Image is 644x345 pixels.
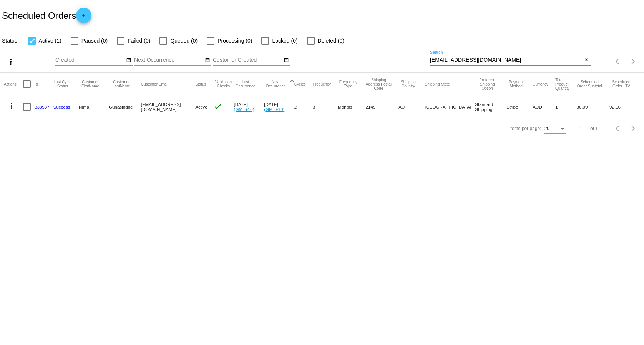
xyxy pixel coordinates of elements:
mat-cell: Gunasinghe [109,96,141,118]
mat-cell: AU [398,96,425,118]
div: Items per page: [509,126,541,131]
mat-cell: Standard Shipping [475,96,506,118]
button: Change sorting for PaymentMethod.Type [506,80,526,88]
button: Change sorting for NextOccurrenceUtc [264,80,287,88]
input: Customer Created [213,57,282,63]
button: Change sorting for Status [195,82,206,86]
mat-icon: date_range [284,57,289,63]
button: Change sorting for LastOccurrenceUtc [234,80,257,88]
button: Previous page [610,121,626,136]
span: Queued (0) [170,36,198,45]
mat-cell: Months [338,96,366,118]
mat-icon: check [213,102,222,111]
span: Active [195,104,207,109]
button: Change sorting for LastProcessingCycleId [53,80,72,88]
mat-icon: add [79,13,88,22]
span: Status: [2,38,19,44]
a: Success [53,104,70,109]
mat-cell: [DATE] [264,96,294,118]
mat-header-cell: Actions [4,73,23,96]
h2: Scheduled Orders [2,8,91,23]
button: Change sorting for FrequencyType [338,80,359,88]
span: Deleted (0) [318,36,344,45]
mat-header-cell: Total Product Quantity [555,73,577,96]
button: Change sorting for CustomerEmail [141,82,168,86]
a: (GMT+10) [264,107,284,112]
a: 838537 [35,104,50,109]
button: Change sorting for CustomerLastName [109,80,134,88]
button: Change sorting for LifetimeValue [609,80,633,88]
input: Next Occurrence [134,57,203,63]
button: Next page [626,54,641,69]
button: Previous page [610,54,626,69]
mat-icon: date_range [205,57,210,63]
input: Created [55,57,124,63]
mat-cell: 1 [555,96,577,118]
span: Processing (0) [217,36,252,45]
button: Clear [583,56,591,64]
mat-icon: date_range [126,57,131,63]
mat-cell: 36.09 [576,96,609,118]
mat-cell: 2 [294,96,313,118]
input: Search [430,57,583,63]
span: Active (1) [39,36,61,45]
mat-icon: more_vert [6,57,15,66]
button: Change sorting for CurrencyIso [533,82,548,86]
mat-cell: [EMAIL_ADDRESS][DOMAIN_NAME] [141,96,196,118]
mat-icon: more_vert [7,101,16,111]
span: Failed (0) [128,36,150,45]
mat-select: Items per page: [544,126,566,132]
button: Change sorting for ShippingState [425,82,450,86]
mat-cell: [GEOGRAPHIC_DATA] [425,96,475,118]
mat-cell: 2145 [366,96,399,118]
mat-cell: Nimal [79,96,109,118]
button: Change sorting for Frequency [313,82,331,86]
a: (GMT+10) [234,107,254,112]
button: Change sorting for Id [35,82,38,86]
span: Locked (0) [272,36,297,45]
mat-cell: Stripe [506,96,533,118]
button: Change sorting for CustomerFirstName [79,80,102,88]
button: Next page [626,121,641,136]
mat-icon: close [584,57,589,63]
span: Paused (0) [81,36,108,45]
button: Change sorting for PreferredShippingOption [475,78,500,91]
button: Change sorting for ShippingPostcode [366,78,392,91]
button: Change sorting for Cycles [294,82,306,86]
span: 20 [544,126,549,131]
mat-cell: 3 [313,96,338,118]
mat-cell: 92.16 [609,96,640,118]
button: Change sorting for ShippingCountry [398,80,418,88]
mat-cell: [DATE] [234,96,264,118]
button: Change sorting for Subtotal [576,80,603,88]
mat-header-cell: Validation Checks [213,73,234,96]
div: 1 - 1 of 1 [580,126,598,131]
mat-cell: AUD [533,96,555,118]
